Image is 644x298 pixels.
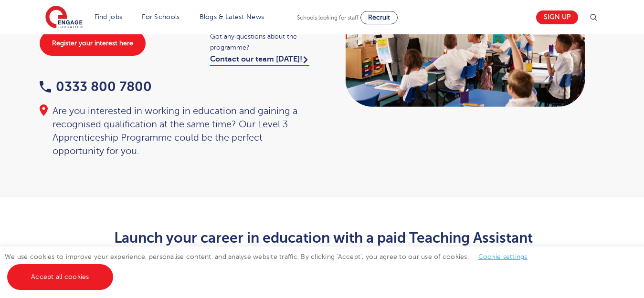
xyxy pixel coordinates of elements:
[536,10,578,24] a: Sign up
[45,6,83,30] img: Engage Education
[7,264,113,290] a: Accept all cookies
[200,13,264,21] a: Blogs & Latest News
[368,14,390,21] span: Recruit
[210,31,313,53] span: Got any questions about the programme?
[114,230,533,262] span: Launch your career in education with a paid Teaching Assistant Apprenticeship
[95,13,123,21] a: Find jobs
[40,79,152,94] a: 0333 800 7800
[40,31,146,56] a: Register your interest here
[297,14,359,21] span: Schools looking for staff
[210,55,309,66] a: Contact our team [DATE]!
[360,11,398,24] a: Recruit
[478,253,528,260] a: Cookie settings
[5,253,537,280] span: We use cookies to improve your experience, personalise content, and analyse website traffic. By c...
[142,13,179,21] a: For Schools
[40,104,313,158] div: Are you interested in working in education and gaining a recognised qualification at the same tim...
